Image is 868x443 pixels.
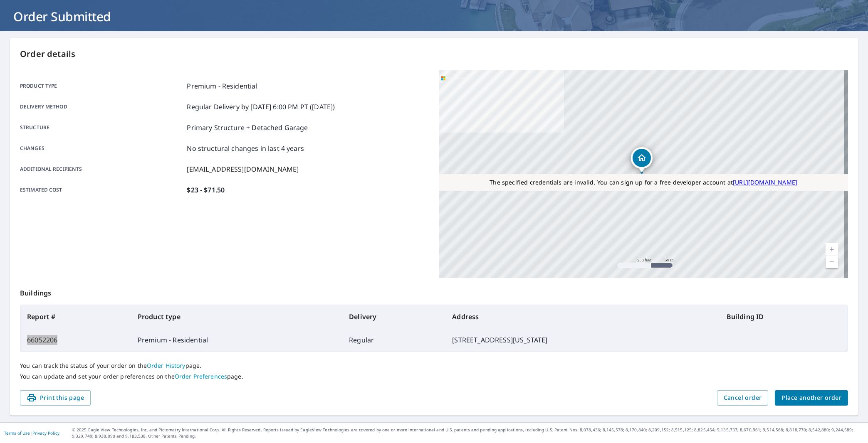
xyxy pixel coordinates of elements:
[27,393,84,403] span: Print this page
[187,81,257,91] p: Premium - Residential
[10,8,858,25] h1: Order Submitted
[631,147,653,173] div: Dropped pin, building 1, Residential property, 11808 Volterra Way Oklahoma City, OK 73170
[131,328,342,352] td: Premium - Residential
[775,390,848,406] button: Place another order
[187,185,225,195] p: $23 - $71.50
[20,278,848,305] p: Buildings
[175,372,227,380] a: Order Preferences
[131,305,342,328] th: Product type
[20,373,848,380] p: You can update and set your order preferences on the page.
[20,81,183,91] p: Product type
[20,362,848,369] p: You can track the status of your order on the page.
[20,102,183,112] p: Delivery method
[187,102,335,112] p: Regular Delivery by [DATE] 6:00 PM PT ([DATE])
[20,305,131,328] th: Report #
[4,431,59,436] p: |
[32,430,59,436] a: Privacy Policy
[826,256,838,268] a: Current Level 17, Zoom Out
[4,430,30,436] a: Terms of Use
[720,305,848,328] th: Building ID
[439,174,848,191] div: The specified credentials are invalid. You can sign up for a free developer account at http://www...
[147,362,185,369] a: Order History
[72,427,864,439] p: © 2025 Eagle View Technologies, Inc. and Pictometry International Corp. All Rights Reserved. Repo...
[724,393,762,403] span: Cancel order
[20,164,183,174] p: Additional recipients
[342,328,445,352] td: Regular
[445,305,720,328] th: Address
[20,185,183,195] p: Estimated cost
[733,178,797,186] a: [URL][DOMAIN_NAME]
[717,390,769,406] button: Cancel order
[826,243,838,256] a: Current Level 17, Zoom In
[439,174,848,191] div: The specified credentials are invalid. You can sign up for a free developer account at
[187,143,304,153] p: No structural changes in last 4 years
[20,328,131,352] td: 66052206
[445,328,720,352] td: [STREET_ADDRESS][US_STATE]
[20,48,848,60] p: Order details
[781,393,841,403] span: Place another order
[187,123,308,133] p: Primary Structure + Detached Garage
[20,123,183,133] p: Structure
[20,390,91,406] button: Print this page
[20,143,183,153] p: Changes
[187,164,299,174] p: [EMAIL_ADDRESS][DOMAIN_NAME]
[342,305,445,328] th: Delivery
